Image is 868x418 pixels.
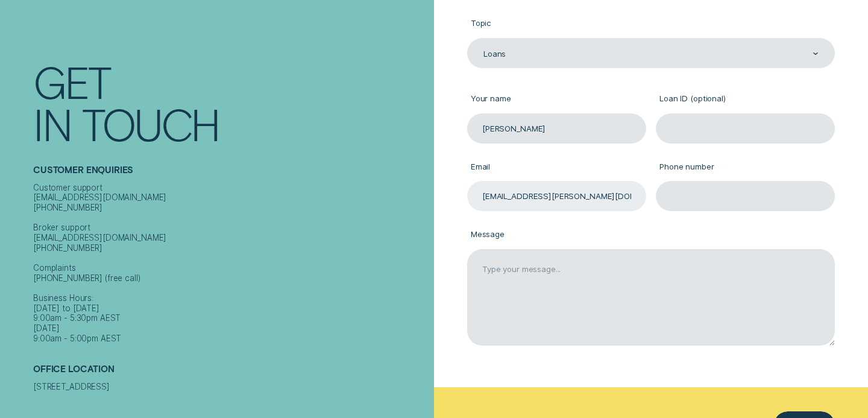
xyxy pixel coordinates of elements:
div: Loans [483,49,506,59]
label: Message [467,221,835,249]
label: Topic [467,10,835,38]
div: In [33,103,71,145]
div: [STREET_ADDRESS] [33,382,429,392]
h2: Office Location [33,364,429,382]
label: Phone number [656,153,835,181]
label: Your name [467,86,646,113]
div: Get [33,60,110,103]
label: Email [467,153,646,181]
h1: Get In Touch [33,60,429,145]
div: Touch [82,103,219,145]
div: Customer support [EMAIL_ADDRESS][DOMAIN_NAME] [PHONE_NUMBER] Broker support [EMAIL_ADDRESS][DOMAI... [33,183,429,344]
label: Loan ID (optional) [656,86,835,113]
h2: Customer Enquiries [33,165,429,183]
